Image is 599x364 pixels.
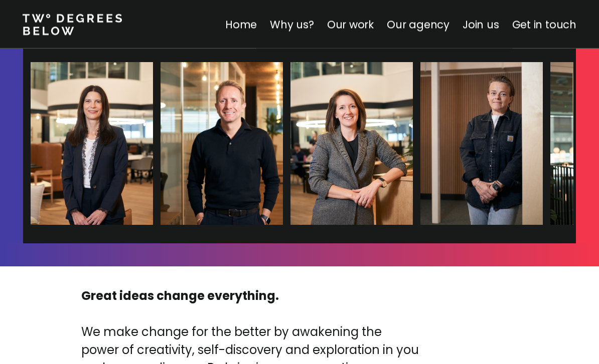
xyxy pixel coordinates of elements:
a: Our agency [387,17,450,32]
a: Home [225,17,257,32]
img: Dani [418,62,540,225]
a: Why us? [270,17,314,32]
strong: Great ideas change everything. [81,287,279,304]
img: James [158,62,280,225]
img: Gemma [288,62,410,225]
a: Get in touch [512,17,576,32]
a: Join us [463,17,499,32]
img: Clare [28,62,151,225]
a: Our work [327,17,374,32]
